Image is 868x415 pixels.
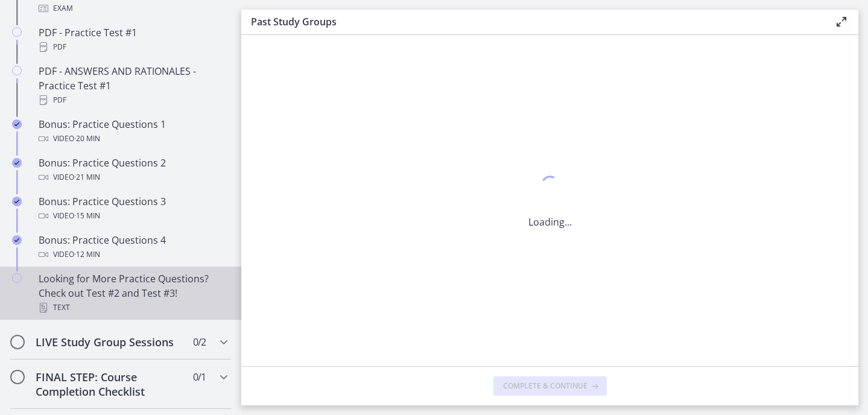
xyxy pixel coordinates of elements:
[12,158,22,168] i: Completed
[39,156,227,185] div: Bonus: Practice Questions 2
[12,235,22,245] i: Completed
[39,117,227,146] div: Bonus: Practice Questions 1
[39,300,227,315] div: Text
[39,247,227,262] div: Video
[39,209,227,223] div: Video
[39,25,227,54] div: PDF - Practice Test #1
[39,131,227,146] div: Video
[74,247,100,262] span: · 12 min
[503,381,588,391] span: Complete & continue
[528,215,572,229] p: Loading...
[39,1,227,16] div: Exam
[193,335,206,349] span: 0 / 2
[74,170,100,185] span: · 21 min
[74,131,100,146] span: · 20 min
[12,197,22,206] i: Completed
[251,14,815,29] h3: Past Study Groups
[493,376,607,396] button: Complete & continue
[12,119,22,129] i: Completed
[39,64,227,107] div: PDF - ANSWERS AND RATIONALES - Practice Test #1
[74,209,100,223] span: · 15 min
[36,370,183,399] h2: FINAL STEP: Course Completion Checklist
[39,271,227,315] div: Looking for More Practice Questions? Check out Test #2 and Test #3!
[39,93,227,107] div: PDF
[39,194,227,223] div: Bonus: Practice Questions 3
[36,335,183,349] h2: LIVE Study Group Sessions
[193,370,206,384] span: 0 / 1
[39,233,227,262] div: Bonus: Practice Questions 4
[39,40,227,54] div: PDF
[528,173,572,200] div: 1
[39,170,227,185] div: Video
